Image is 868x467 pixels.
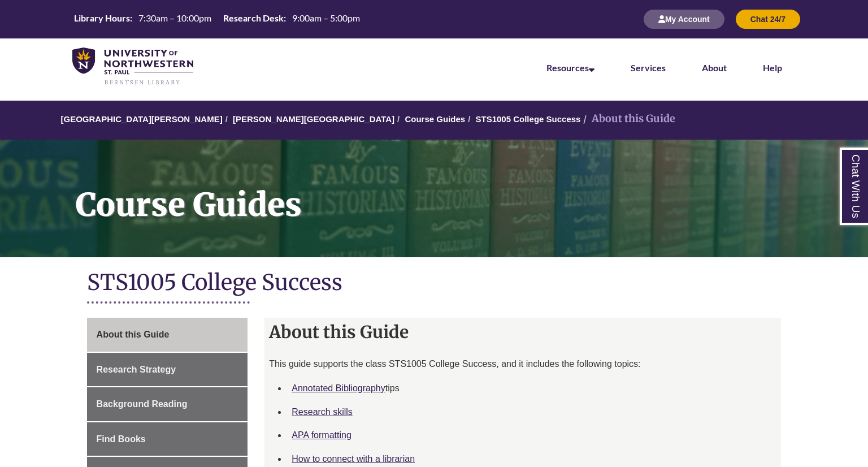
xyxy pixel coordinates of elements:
[87,318,248,352] a: About this Guide
[702,62,727,73] a: About
[631,62,666,73] a: Services
[736,14,800,24] a: Chat 24/7
[287,377,776,400] li: tips
[763,62,782,73] a: Help
[72,47,193,86] img: UNWSP Library Logo
[292,454,415,464] a: How to connect with a librarian
[644,10,724,29] button: My Account
[580,111,675,127] li: About this Guide
[219,12,288,24] th: Research Desk:
[736,10,800,29] button: Chat 24/7
[97,399,188,409] span: Background Reading
[476,114,581,124] a: STS1005 College Success
[269,357,776,371] p: This guide supports the class STS1005 College Success, and it includes the following topics:
[644,14,724,24] a: My Account
[292,12,360,23] span: 9:00am – 5:00pm
[97,434,146,444] span: Find Books
[97,365,176,374] span: Research Strategy
[138,12,211,23] span: 7:30am – 10:00pm
[292,407,353,417] a: Research skills
[61,114,223,124] a: [GEOGRAPHIC_DATA][PERSON_NAME]
[70,12,364,27] a: Hours Today
[70,12,364,26] table: Hours Today
[546,62,594,73] a: Resources
[87,387,248,421] a: Background Reading
[63,140,868,243] h1: Course Guides
[87,353,248,387] a: Research Strategy
[70,12,134,24] th: Library Hours:
[405,114,465,124] a: Course Guides
[292,383,385,393] a: Annotated Bibliography
[264,318,781,346] h2: About this Guide
[87,269,782,299] h1: STS1005 College Success
[87,422,248,456] a: Find Books
[97,330,170,339] span: About this Guide
[233,114,394,124] a: [PERSON_NAME][GEOGRAPHIC_DATA]
[292,430,351,440] a: APA formatting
